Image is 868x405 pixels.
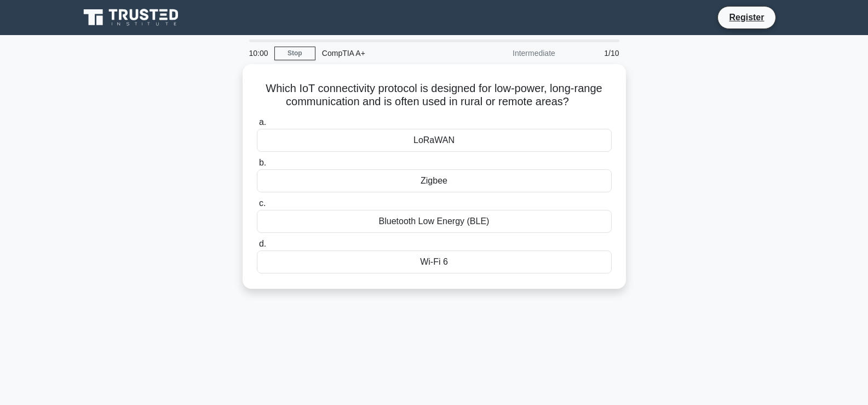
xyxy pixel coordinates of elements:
[243,42,274,64] div: 10:00
[259,117,266,127] span: a.
[259,198,266,208] span: c.
[257,129,612,152] div: LoRaWAN
[722,10,771,24] a: Register
[257,250,612,273] div: Wi-Fi 6
[257,169,612,192] div: Zigbee
[466,42,562,64] div: Intermediate
[259,158,266,167] span: b.
[256,82,613,109] h5: Which IoT connectivity protocol is designed for low-power, long-range communication and is often ...
[257,210,612,233] div: Bluetooth Low Energy (BLE)
[274,47,315,60] a: Stop
[315,42,466,64] div: CompTIA A+
[259,239,266,248] span: d.
[562,42,626,64] div: 1/10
